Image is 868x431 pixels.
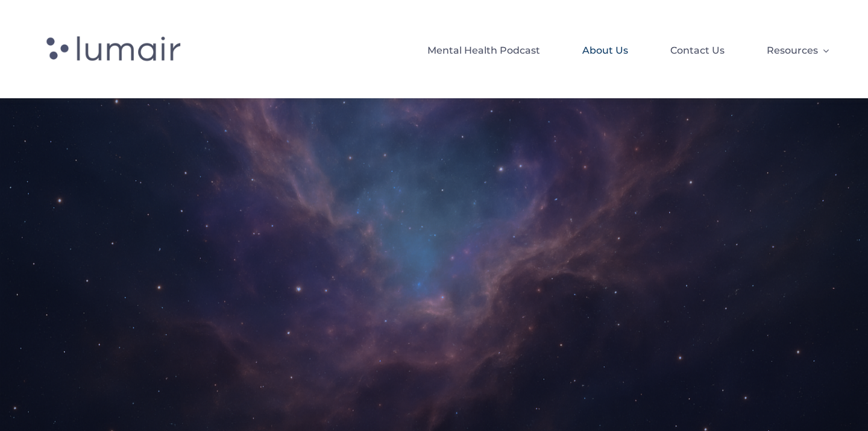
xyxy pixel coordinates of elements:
span: Contact Us [670,40,725,61]
span: Mental Health Podcast [427,40,540,61]
span: Resources [767,40,818,61]
span: About Us [582,40,628,61]
a: About Us [582,30,628,69]
nav: Lumair Header [237,30,829,69]
a: Contact Us [670,30,725,69]
a: Resources [767,30,829,69]
a: Mental Health Podcast [427,30,540,69]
